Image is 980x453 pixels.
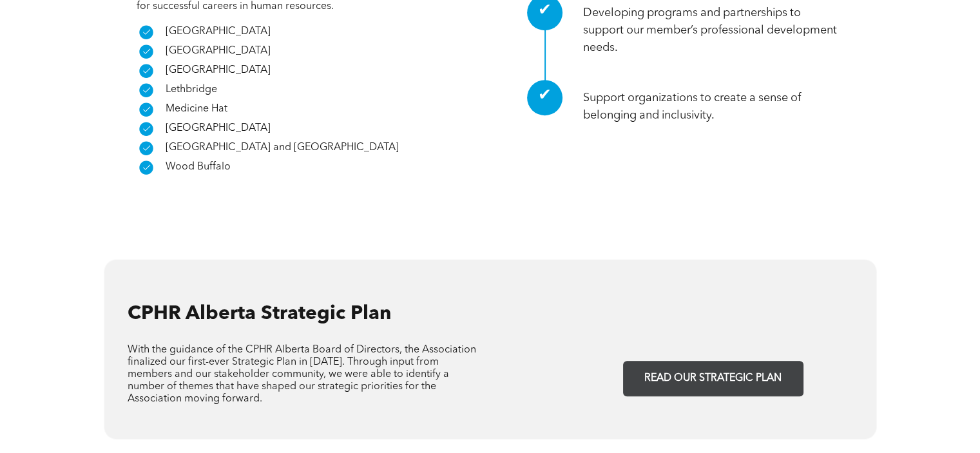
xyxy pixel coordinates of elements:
span: [GEOGRAPHIC_DATA] and [GEOGRAPHIC_DATA] [166,142,399,153]
span: [GEOGRAPHIC_DATA] [166,46,271,56]
span: [GEOGRAPHIC_DATA] [166,123,271,133]
span: [GEOGRAPHIC_DATA] [166,26,271,37]
a: READ OUR STRATEGIC PLAN [623,361,803,396]
span: With the guidance of the CPHR Alberta Board of Directors, the Association finalized our first-eve... [128,345,476,404]
p: Support organizations to create a sense of belonging and inclusivity. [583,90,844,124]
span: CPHR Alberta Strategic Plan [128,304,391,323]
span: READ OUR STRATEGIC PLAN [640,366,786,391]
span: [GEOGRAPHIC_DATA] [166,65,271,75]
span: Lethbridge [166,84,217,95]
span: Wood Buffalo [166,162,231,172]
div: ✔ [527,80,562,115]
span: Medicine Hat [166,104,227,114]
p: Developing programs and partnerships to support our member’s professional development needs. [583,5,844,57]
